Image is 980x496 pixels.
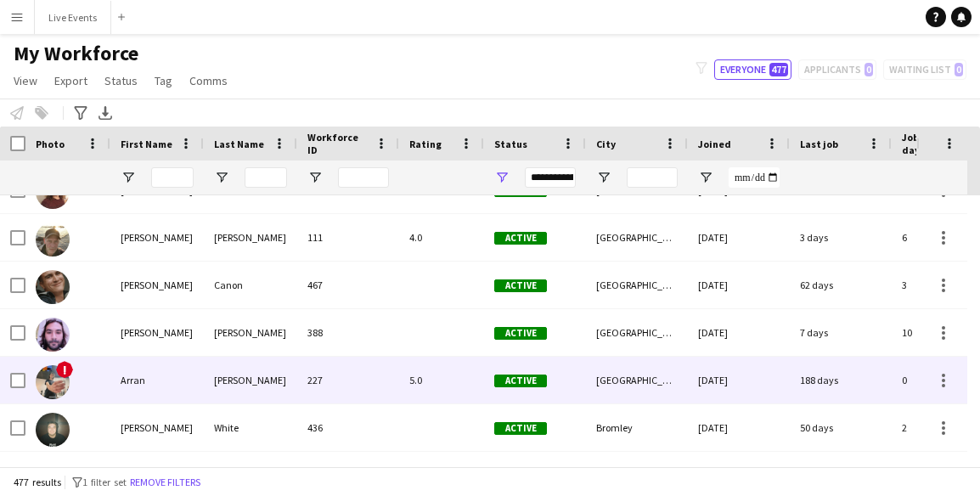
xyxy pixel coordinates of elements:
div: 467 [297,262,399,308]
button: Open Filter Menu [121,170,136,185]
span: City [596,138,616,150]
button: Everyone477 [714,59,791,80]
input: City Filter Input [627,167,678,188]
input: First Name Filter Input [151,167,194,188]
div: [DATE] [688,262,790,308]
app-action-btn: Export XLSX [95,103,115,123]
span: Photo [36,138,65,150]
span: Joined [698,138,731,150]
a: Comms [183,70,234,92]
button: Open Filter Menu [698,170,713,185]
span: Status [104,73,138,88]
div: [PERSON_NAME] [204,214,297,261]
span: Active [494,422,547,435]
button: Open Filter Menu [494,170,510,185]
span: Export [54,73,87,88]
div: [PERSON_NAME] [204,357,297,403]
span: Jobs (last 90 days) [902,131,972,156]
div: [PERSON_NAME] [110,214,204,261]
div: [DATE] [688,214,790,261]
img: Arran Langton [36,365,70,399]
img: Arthur White [36,413,70,447]
span: First Name [121,138,172,150]
button: Live Events [35,1,111,34]
span: 1 filter set [82,476,127,488]
div: 7 days [790,309,892,356]
div: [PERSON_NAME] [110,309,204,356]
div: [PERSON_NAME] [204,309,297,356]
span: Last Name [214,138,264,150]
div: 388 [297,309,399,356]
input: Joined Filter Input [729,167,780,188]
div: 436 [297,404,399,451]
div: 62 days [790,262,892,308]
span: Tag [155,73,172,88]
div: 3 days [790,214,892,261]
button: Open Filter Menu [214,170,229,185]
div: [DATE] [688,404,790,451]
div: [PERSON_NAME] [110,262,204,308]
div: 4.0 [399,214,484,261]
div: [GEOGRAPHIC_DATA] [586,357,688,403]
div: 5.0 [399,357,484,403]
div: 111 [297,214,399,261]
a: Status [98,70,144,92]
img: Antonio Velez [36,318,70,352]
div: [DATE] [688,357,790,403]
div: White [204,404,297,451]
a: View [7,70,44,92]
div: [GEOGRAPHIC_DATA] [586,262,688,308]
a: Tag [148,70,179,92]
span: Active [494,375,547,387]
button: Open Filter Menu [307,170,323,185]
span: Comms [189,73,228,88]
div: 50 days [790,404,892,451]
span: Active [494,327,547,340]
span: Workforce ID [307,131,369,156]
input: Workforce ID Filter Input [338,167,389,188]
span: 477 [769,63,788,76]
span: Status [494,138,527,150]
div: [GEOGRAPHIC_DATA] [586,214,688,261]
span: Active [494,279,547,292]
img: Anthony Thomas [36,223,70,256]
div: Bromley [586,404,688,451]
div: [PERSON_NAME] [110,404,204,451]
div: Arran [110,357,204,403]
div: 227 [297,357,399,403]
input: Last Name Filter Input [245,167,287,188]
button: Remove filters [127,473,204,492]
span: ! [56,361,73,378]
div: [GEOGRAPHIC_DATA] [586,309,688,356]
span: Last job [800,138,838,150]
span: View [14,73,37,88]
div: 188 days [790,357,892,403]
div: Canon [204,262,297,308]
div: [DATE] [688,309,790,356]
span: Active [494,232,547,245]
button: Open Filter Menu [596,170,611,185]
a: Export [48,70,94,92]
span: My Workforce [14,41,138,66]
app-action-btn: Advanced filters [70,103,91,123]
span: Rating [409,138,442,150]
img: Antoine Canon [36,270,70,304]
